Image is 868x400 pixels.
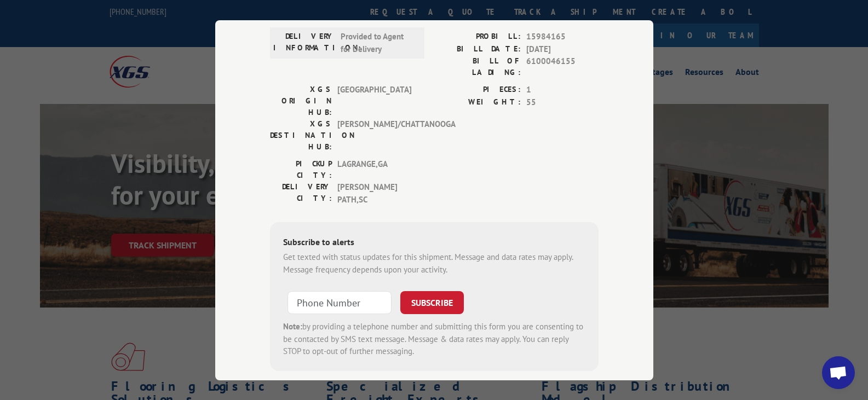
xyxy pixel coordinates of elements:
[822,356,855,389] a: Open chat
[283,235,585,251] div: Subscribe to alerts
[273,31,335,55] label: DELIVERY INFORMATION:
[337,158,411,181] span: LAGRANGE , GA
[526,84,599,96] span: 1
[434,43,521,55] label: BILL DATE:
[526,43,599,55] span: [DATE]
[283,321,302,332] strong: Note:
[337,118,411,153] span: [PERSON_NAME]/CHATTANOOGA
[283,321,585,358] div: by providing a telephone number and submitting this form you are consenting to be contacted by SM...
[526,55,599,78] span: 6100046155
[526,96,599,108] span: 55
[270,181,332,206] label: DELIVERY CITY:
[288,291,392,314] input: Phone Number
[434,31,521,43] label: PROBILL:
[434,55,521,78] label: BILL OF LADING:
[337,84,411,118] span: [GEOGRAPHIC_DATA]
[526,31,599,43] span: 15984165
[283,251,585,276] div: Get texted with status updates for this shipment. Message and data rates may apply. Message frequ...
[434,96,521,108] label: WEIGHT:
[341,31,415,55] span: Provided to Agent for Delivery
[270,118,332,153] label: XGS DESTINATION HUB:
[434,84,521,96] label: PIECES:
[400,291,464,314] button: SUBSCRIBE
[337,181,411,206] span: [PERSON_NAME] PATH , SC
[270,84,332,118] label: XGS ORIGIN HUB:
[270,158,332,181] label: PICKUP CITY:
